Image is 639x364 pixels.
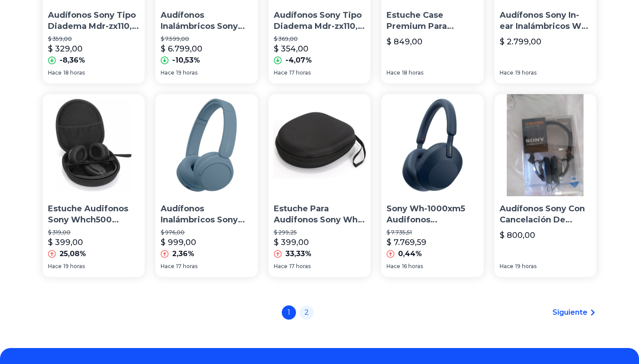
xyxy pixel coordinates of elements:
[500,36,541,48] p: $ 2.799,00
[161,236,196,249] p: $ 999,00
[48,43,83,55] p: $ 329,00
[387,69,400,76] span: Hace
[63,263,85,270] span: 19 horas
[552,307,588,318] span: Siguiente
[48,263,62,270] span: Hace
[274,236,309,249] p: $ 399,00
[155,94,257,277] a: Audífonos Inalámbricos Sony Wh-ch520 AzulAudífonos Inalámbricos Sony Wh-ch520 Azul$ 976,00$ 999,0...
[161,43,202,55] p: $ 6.799,00
[274,43,308,55] p: $ 354,00
[500,203,591,226] p: Audífonos Sony Con Cancelación De Ruido
[43,94,145,277] a: Estuche Audifonos Sony Whch500 Xb450 550ap 650bt 950b1 N1 ApEstuche Audifonos Sony Whch500 Xb450 ...
[161,203,252,226] p: Audífonos Inalámbricos Sony Wh-ch520 Azul
[285,55,312,66] p: -4,07%
[161,263,174,270] span: Hace
[161,10,252,32] p: Audífonos Inalámbricos Sony Wh-1000xm5, Color Platinum Silver
[274,203,365,226] p: Estuche Para Audifonos Sony Wh-ch700n 720 710 750 Xb700 H810
[387,236,426,249] p: $ 7.769,59
[274,10,365,32] p: Audífonos Sony Tipo Diadema Mdr-zx110, Color Negro
[274,36,365,43] p: $ 369,00
[268,94,371,277] a: Estuche Para Audifonos Sony Wh-ch700n 720 710 750 Xb700 H810Estuche Para Audifonos Sony Wh-ch700n...
[176,263,197,270] span: 17 horas
[402,263,423,270] span: 16 horas
[155,94,257,196] img: Audífonos Inalámbricos Sony Wh-ch520 Azul
[387,263,400,270] span: Hace
[494,94,596,277] a: Audífonos Sony Con Cancelación De RuidoAudífonos Sony Con Cancelación De Ruido$ 800,00Hace19 horas
[402,69,423,76] span: 18 horas
[387,10,478,32] p: Estuche Case Premium Para Audifonos AirPods Max Sony Beoplay
[289,69,311,76] span: 17 horas
[172,249,194,259] p: 2,36%
[63,69,85,76] span: 18 horas
[48,229,139,236] p: $ 319,00
[398,249,422,259] p: 0,44%
[48,69,62,76] span: Hace
[289,263,311,270] span: 17 horas
[381,94,483,196] img: Sony Wh-1000xm5 Audifonos Inalambricos - Color Azul
[161,229,252,236] p: $ 976,00
[161,36,252,43] p: $ 7.599,00
[500,229,535,241] p: $ 800,00
[59,249,86,259] p: 25,08%
[48,36,139,43] p: $ 359,00
[515,69,536,76] span: 19 horas
[381,94,483,277] a: Sony Wh-1000xm5 Audifonos Inalambricos - Color AzulSony Wh-1000xm5 Audifonos Inalambricos - Color...
[500,263,513,270] span: Hace
[43,94,145,196] img: Estuche Audifonos Sony Whch500 Xb450 550ap 650bt 950b1 N1 Ap
[172,55,200,66] p: -10,53%
[300,305,314,320] a: 2
[552,307,596,318] a: Siguiente
[59,55,85,66] p: -8,36%
[274,229,365,236] p: $ 299,25
[268,94,371,196] img: Estuche Para Audifonos Sony Wh-ch700n 720 710 750 Xb700 H810
[176,69,197,76] span: 19 horas
[387,36,422,48] p: $ 849,00
[285,249,312,259] p: 33,33%
[274,69,288,76] span: Hace
[500,10,591,32] p: Audífonos Sony In-ear Inalámbricos Wf-1000xm4 Negro
[494,94,596,196] img: Audífonos Sony Con Cancelación De Ruido
[387,203,478,226] p: Sony Wh-1000xm5 Audifonos Inalambricos - Color Azul
[48,236,83,249] p: $ 399,00
[500,69,513,76] span: Hace
[274,263,288,270] span: Hace
[48,10,139,32] p: Audífonos Sony Tipo Diadema Mdr-zx110, Color Negro
[387,229,478,236] p: $ 7.735,51
[48,203,139,226] p: Estuche Audifonos Sony Whch500 Xb450 550ap 650bt 950b1 N1 Ap
[515,263,536,270] span: 19 horas
[161,69,174,76] span: Hace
